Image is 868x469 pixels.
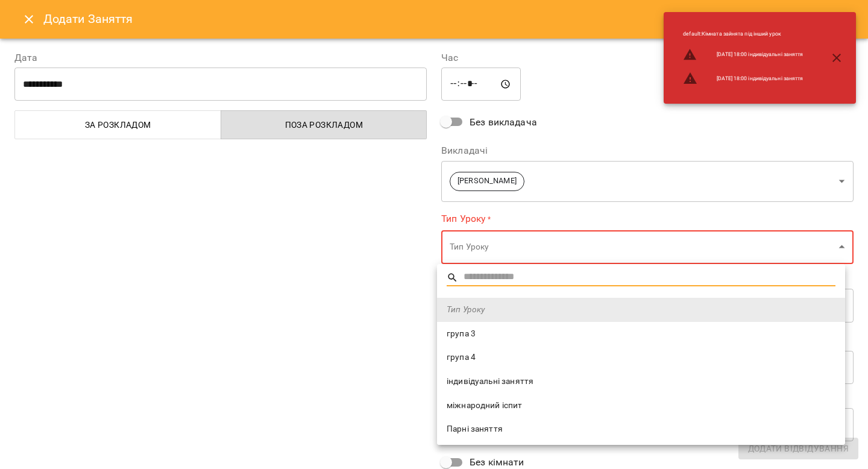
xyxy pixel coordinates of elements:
[673,25,813,43] li: default : Кімната зайнята під інший урок
[673,43,813,67] li: [DATE] 18:00 індивідуальні заняття
[447,304,835,316] span: Тип Уроку
[447,376,835,388] span: індивідуальні заняття
[447,400,835,412] span: міжнародний іспит
[673,66,813,90] li: [DATE] 18:00 індивідуальні заняття
[447,351,835,364] span: група 4
[447,328,835,340] span: група 3
[447,423,835,435] span: Парні заняття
